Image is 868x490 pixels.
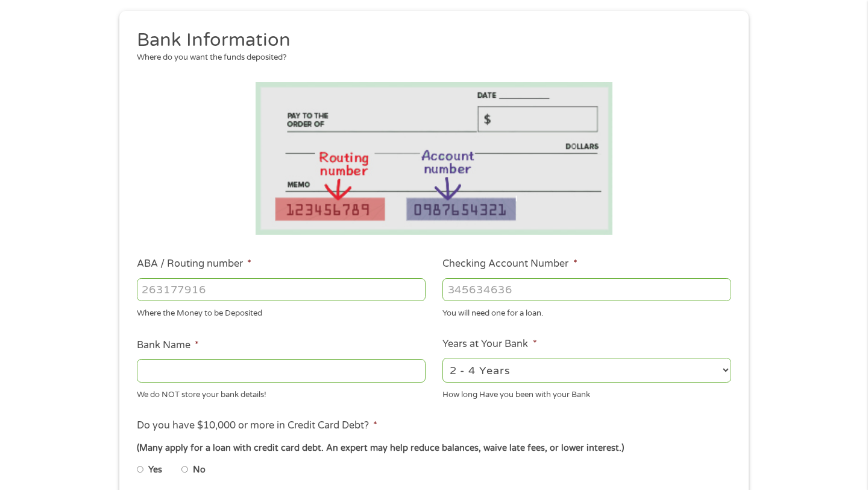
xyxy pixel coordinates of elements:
[442,338,536,351] label: Years at Your Bank
[442,258,577,270] label: Checking Account Number
[442,278,731,301] input: 345634636
[137,442,731,455] div: (Many apply for a loan with credit card debt. An expert may help reduce balances, waive late fees...
[137,28,723,52] h2: Bank Information
[137,384,426,401] div: We do NOT store your bank details!
[442,384,731,401] div: How long Have you been with your Bank
[137,339,199,352] label: Bank Name
[137,278,426,301] input: 263177916
[193,463,206,477] label: No
[137,52,723,64] div: Where do you want the funds deposited?
[137,419,377,432] label: Do you have $10,000 or more in Credit Card Debt?
[137,258,251,270] label: ABA / Routing number
[137,304,426,320] div: Where the Money to be Deposited
[442,304,731,320] div: You will need one for a loan.
[148,463,162,477] label: Yes
[256,82,612,235] img: Routing number location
